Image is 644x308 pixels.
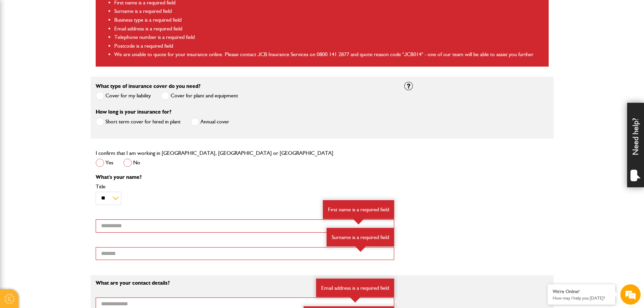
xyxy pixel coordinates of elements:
[96,109,171,115] label: How long is your insurance for?
[96,280,394,286] p: What are your contact details?
[96,159,113,167] label: Yes
[114,7,544,16] li: Surname is a required field
[96,84,200,89] label: What type of insurance cover do you need?
[553,289,610,294] div: We're Online!
[114,33,544,42] li: Telephone number is a required field
[96,174,394,180] p: What's your name?
[96,92,151,100] label: Cover for my liability
[114,24,544,33] li: Email address is a required field
[123,159,140,167] label: No
[316,279,394,298] div: Email address is a required field
[327,228,394,247] div: Surname is a required field
[114,42,544,50] li: Postcode is a required field
[353,219,364,224] img: error-box-arrow.svg
[96,150,333,156] label: I confirm that I am working in [GEOGRAPHIC_DATA], [GEOGRAPHIC_DATA] or [GEOGRAPHIC_DATA]
[114,50,544,59] li: We are unable to quote for your insurance online. Please contact JCB Insurance Services on 0800 1...
[114,16,544,24] li: Business type is a required field
[96,184,394,189] label: Title
[161,92,238,100] label: Cover for plant and equipment
[191,118,229,126] label: Annual cover
[96,118,181,126] label: Short term cover for hired in plant
[355,246,366,252] img: error-box-arrow.svg
[553,295,610,301] p: How may I help you today?
[350,297,360,303] img: error-box-arrow.svg
[323,200,394,219] div: First name is a required field
[627,103,644,187] div: Need help?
